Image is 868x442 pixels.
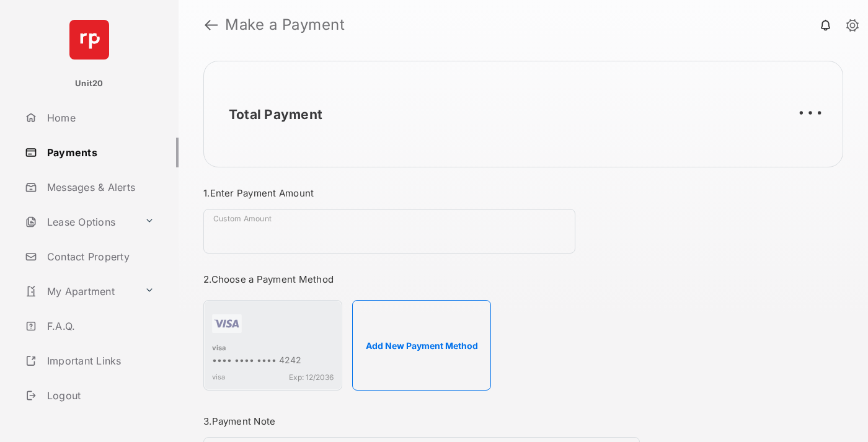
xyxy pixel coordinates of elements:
[212,343,334,355] div: visa
[212,373,225,382] span: visa
[20,207,139,237] a: Lease Options
[20,103,179,133] a: Home
[203,187,640,199] h3: 1. Enter Payment Amount
[225,17,345,32] strong: Make a Payment
[289,373,334,382] span: Exp: 12/2036
[352,300,491,391] button: Add New Payment Method
[20,172,179,202] a: Messages & Alerts
[20,276,139,306] a: My Apartment
[20,346,159,376] a: Important Links
[229,107,322,122] h2: Total Payment
[20,311,179,341] a: F.A.Q.
[75,77,104,90] p: Unit20
[203,300,342,391] div: visa•••• •••• •••• 4242visaExp: 12/2036
[69,20,109,60] img: svg+xml;base64,PHN2ZyB4bWxucz0iaHR0cDovL3d3dy53My5vcmcvMjAwMC9zdmciIHdpZHRoPSI2NCIgaGVpZ2h0PSI2NC...
[20,138,179,167] a: Payments
[20,242,179,272] a: Contact Property
[212,355,334,368] div: •••• •••• •••• 4242
[203,415,640,427] h3: 3. Payment Note
[20,381,179,410] a: Logout
[203,273,640,285] h3: 2. Choose a Payment Method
